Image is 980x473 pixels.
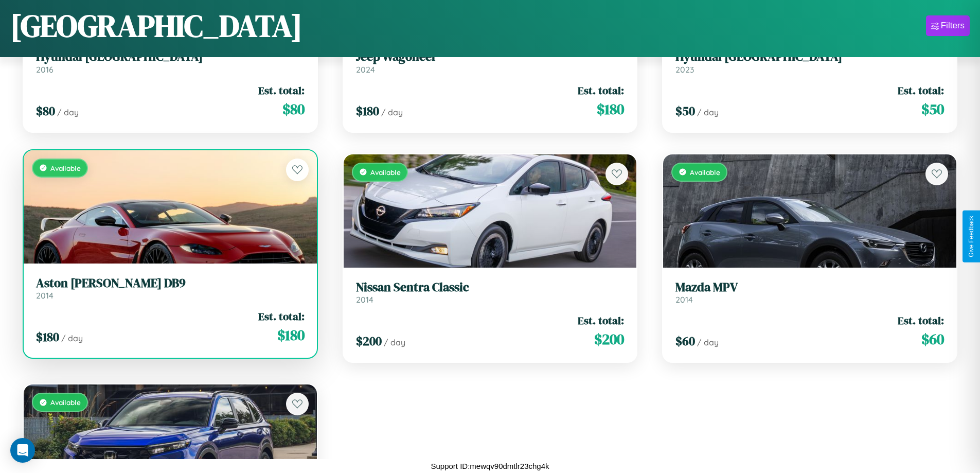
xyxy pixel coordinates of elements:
a: Mazda MPV2014 [675,280,944,305]
span: / day [697,107,719,117]
span: $ 60 [675,332,695,349]
span: 2014 [36,290,54,301]
span: $ 80 [36,102,55,119]
a: Hyundai [GEOGRAPHIC_DATA]2023 [675,49,944,75]
span: $ 200 [356,332,382,349]
button: Filters [926,15,970,36]
span: 2024 [356,64,375,75]
span: Est. total: [578,313,624,328]
span: Est. total: [258,309,305,324]
a: Nissan Sentra Classic2014 [356,280,625,305]
span: Est. total: [258,83,305,98]
h3: Hyundai [GEOGRAPHIC_DATA] [675,49,944,64]
span: Available [690,168,720,177]
h3: Mazda MPV [675,280,944,295]
span: Est. total: [898,313,944,328]
span: 2014 [356,294,373,305]
h1: [GEOGRAPHIC_DATA] [10,5,302,47]
span: / day [384,337,405,347]
span: $ 200 [594,329,624,349]
p: Support ID: mewqv90dmtlr23chg4k [431,459,549,473]
h3: Nissan Sentra Classic [356,280,625,295]
span: / day [381,107,403,117]
h3: Aston [PERSON_NAME] DB9 [36,276,305,291]
span: Est. total: [578,83,624,98]
span: $ 50 [675,102,695,119]
span: $ 80 [282,99,305,119]
span: Available [370,168,401,177]
a: Aston [PERSON_NAME] DB92014 [36,276,305,301]
h3: Jeep Wagoneer [356,49,625,64]
div: Open Intercom Messenger [10,438,35,463]
span: $ 180 [356,102,379,119]
span: Est. total: [898,83,944,98]
span: 2023 [675,64,694,75]
span: / day [57,107,79,117]
span: $ 60 [921,329,944,349]
h3: Hyundai [GEOGRAPHIC_DATA] [36,49,305,64]
span: $ 180 [597,99,624,119]
span: Available [50,398,81,407]
a: Hyundai [GEOGRAPHIC_DATA]2016 [36,49,305,75]
span: $ 50 [921,99,944,119]
span: Available [50,164,81,172]
span: $ 180 [277,325,305,345]
a: Jeep Wagoneer2024 [356,49,625,75]
span: 2014 [675,294,693,305]
span: $ 180 [36,328,59,345]
div: Filters [941,21,965,31]
span: 2016 [36,64,54,75]
span: / day [697,337,719,347]
div: Give Feedback [968,216,975,257]
span: / day [61,333,83,343]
